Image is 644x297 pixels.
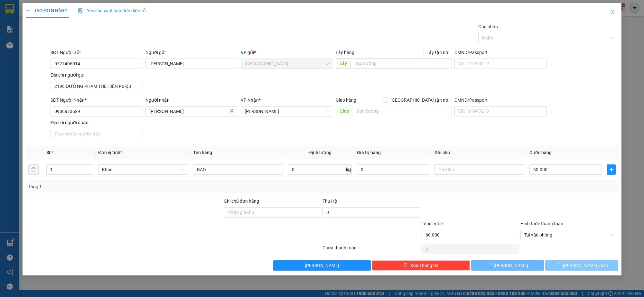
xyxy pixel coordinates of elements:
[353,106,452,116] input: Dọc đường
[494,262,528,269] span: [PERSON_NAME]
[610,9,615,14] span: close
[26,8,68,13] span: TẠO ĐƠN HÀNG
[5,5,72,20] div: [GEOGRAPHIC_DATA]
[478,24,498,29] label: Gán nhãn
[273,260,371,271] button: [PERSON_NAME]
[224,207,321,218] input: Ghi chú đơn hàng
[545,260,618,271] button: [PERSON_NAME] và In
[520,221,563,226] label: Hình thức thanh toán
[524,230,614,240] span: Tại văn phòng
[193,164,283,175] input: VD: Bàn, Ghế
[603,3,621,21] button: Close
[350,58,452,69] input: Dọc đường
[241,49,333,56] div: VP gửi
[51,81,143,91] input: Địa chỉ của người gửi
[322,244,421,255] div: Chưa thanh toán
[51,49,143,56] div: SĐT Người Gửi
[5,5,15,12] span: Gửi:
[432,146,527,159] th: Ghi chú
[424,49,452,56] span: Lấy tận nơi
[336,50,354,55] span: Lấy hàng
[487,263,494,267] span: loading
[322,199,337,204] span: Thu Hộ
[607,167,615,172] span: plus
[51,119,143,126] div: Địa chỉ người nhận
[434,164,524,175] input: Ghi Chú
[5,37,72,60] div: 81/14A ĐƯỜNG 14, [GEOGRAPHIC_DATA], [GEOGRAPHIC_DATA]
[241,97,259,103] span: VP Nhận
[372,260,470,271] button: deleteXóa Thông tin
[454,49,547,56] div: CMND/Passport
[229,109,234,114] span: user-add
[28,164,39,175] button: delete
[245,107,329,116] span: Cao Lãnh
[78,8,83,14] img: icon
[78,8,146,13] span: Yêu cầu xuất hóa đơn điện tử
[46,150,51,155] span: SL
[529,150,552,155] span: Cước hàng
[336,58,350,69] span: Lấy
[224,199,259,204] label: Ghi chú đơn hàng
[5,20,72,28] div: [PERSON_NAME]
[454,97,547,104] div: CMND/Passport
[388,97,452,104] span: [GEOGRAPHIC_DATA] tận nơi
[145,97,238,104] div: Người nhận
[422,221,443,226] span: Tổng cước
[98,150,122,155] span: Đơn vị tính
[563,262,608,269] span: [PERSON_NAME] và In
[345,164,352,175] span: kg
[309,150,331,155] span: Định lượng
[51,97,143,104] div: SĐT Người Nhận
[607,164,615,175] button: plus
[77,5,128,20] div: [PERSON_NAME]
[28,183,248,190] div: Tổng: 1
[26,8,30,13] span: plus
[336,106,353,116] span: Giao
[51,129,143,139] input: Địa chỉ của người nhận
[403,263,408,268] span: delete
[145,49,238,56] div: Người gửi
[305,262,339,269] span: [PERSON_NAME]
[336,97,356,103] span: Giao hàng
[357,164,429,175] input: 0
[5,28,72,37] div: 0348455941
[410,262,438,269] span: Xóa Thông tin
[102,165,184,174] span: Khác
[556,263,563,267] span: loading
[77,28,128,37] div: 0348455941
[245,59,329,69] span: Sài Gòn
[77,5,92,12] span: Nhận:
[357,150,381,155] span: Giá trị hàng
[77,20,128,28] div: HOÀNG
[193,150,212,155] span: Tên hàng
[471,260,544,271] button: [PERSON_NAME]
[51,71,143,79] div: Địa chỉ người gửi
